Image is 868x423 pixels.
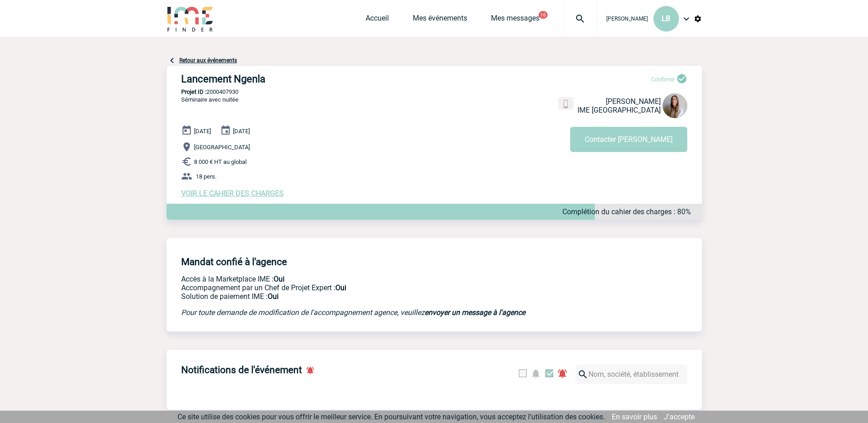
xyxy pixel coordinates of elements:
[194,128,211,135] span: [DATE]
[167,88,702,95] p: 2000407930
[268,292,279,301] b: Oui
[562,100,570,108] img: portable.png
[181,364,302,375] h4: Notifications de l'événement
[194,144,250,151] span: [GEOGRAPHIC_DATA]
[233,128,250,135] span: [DATE]
[181,308,525,317] em: Pour toute demande de modification de l'accompagnement agence, veuillez
[181,283,561,292] p: Prestation payante
[335,283,346,292] b: Oui
[664,412,695,421] a: J'accepte
[612,412,657,421] a: En savoir plus
[181,73,456,85] h3: Lancement Ngenla
[577,106,661,114] span: IME [GEOGRAPHIC_DATA]
[606,97,661,106] span: [PERSON_NAME]
[413,14,467,27] a: Mes événements
[181,88,206,95] b: Projet ID :
[181,292,561,301] p: Conformité aux process achat client, Prise en charge de la facturation, Mutualisation de plusieur...
[570,127,687,152] button: Contacter [PERSON_NAME]
[366,14,389,27] a: Accueil
[539,11,548,19] button: 10
[663,93,687,118] img: 115329-0.jpg
[425,308,525,317] a: envoyer un message à l'agence
[181,96,238,103] span: Séminaire avec nuitée
[181,275,561,283] p: Accès à la Marketplace IME :
[606,16,648,22] span: [PERSON_NAME]
[194,158,247,165] span: 8 000 € HT au global
[274,275,285,283] b: Oui
[651,76,674,83] span: Confirmé
[662,14,670,23] span: LB
[181,189,284,198] a: VOIR LE CAHIER DES CHARGES
[167,5,214,32] img: IME-Finder
[179,57,237,64] a: Retour aux événements
[181,256,287,267] h4: Mandat confié à l'agence
[178,412,605,421] span: Ce site utilise des cookies pour vous offrir le meilleur service. En poursuivant votre navigation...
[491,14,539,27] a: Mes messages
[196,173,216,180] span: 18 pers.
